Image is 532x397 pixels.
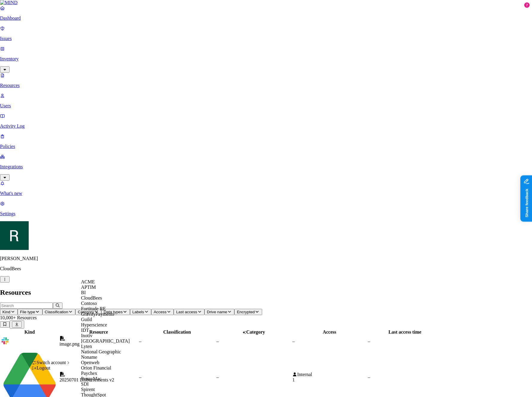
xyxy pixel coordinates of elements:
[81,381,89,387] span: SDI
[81,387,95,392] span: Spirent
[81,371,97,376] span: Paychex
[81,322,107,327] span: Hyperscience
[81,285,96,290] span: APTIM
[81,360,99,365] span: Openweb
[81,338,130,343] span: [GEOGRAPHIC_DATA]
[81,365,111,370] span: Orion Financial
[81,328,89,333] span: IDT
[81,349,121,354] span: National Geographic
[81,355,97,360] span: Noname
[81,376,101,381] span: PennyMac
[81,333,92,338] span: Inotiv
[81,306,106,311] span: Fortitude RE
[81,279,95,284] span: ACME
[81,344,92,349] span: Lyten
[81,290,86,295] span: BI
[81,295,102,300] span: CloudBees
[81,312,114,317] span: GravityPayments
[36,360,66,365] span: Switch account
[32,365,71,371] div: Logout
[81,317,92,322] span: Guild
[81,301,97,306] span: Contoso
